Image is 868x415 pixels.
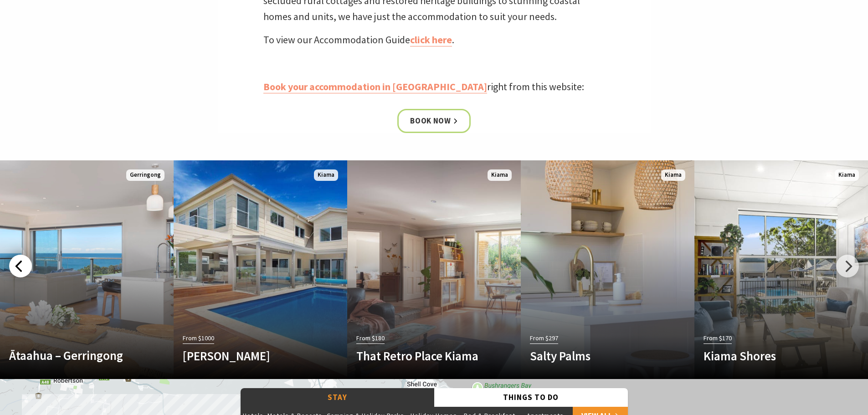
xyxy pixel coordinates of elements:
a: From $1000 [PERSON_NAME] Kiama [174,160,347,379]
h4: [PERSON_NAME] [183,348,312,363]
a: From $180 That Retro Place Kiama Kiama [347,160,521,379]
p: To view our Accommodation Guide . [263,32,605,48]
span: Kiama [314,169,338,181]
h4: Salty Palms [530,348,659,363]
a: From $297 Salty Palms Kiama [521,160,694,379]
p: right from this website: [263,79,605,95]
span: From $170 [704,333,732,343]
button: Stay [241,388,434,407]
a: click here [410,33,452,46]
button: Things To Do [434,388,628,407]
span: From $1000 [183,333,214,343]
span: Gerringong [126,169,164,181]
span: From $297 [530,333,558,343]
h4: Ātaahua – Gerringong [9,348,139,363]
p: [GEOGRAPHIC_DATA] is ideally situated on the [GEOGRAPHIC_DATA] opposite the [GEOGRAPHIC_DATA], wh... [9,369,139,402]
h4: Kiama Shores [704,348,833,363]
a: Book your accommodation in [GEOGRAPHIC_DATA] [263,80,487,93]
a: Book now [397,109,471,133]
span: Kiama [835,169,859,181]
span: Kiama [661,169,685,181]
a: From $170 Kiama Shores Kiama [694,160,868,379]
span: From $180 [356,333,385,343]
h4: That Retro Place Kiama [356,348,486,363]
span: Kiama [488,169,512,181]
